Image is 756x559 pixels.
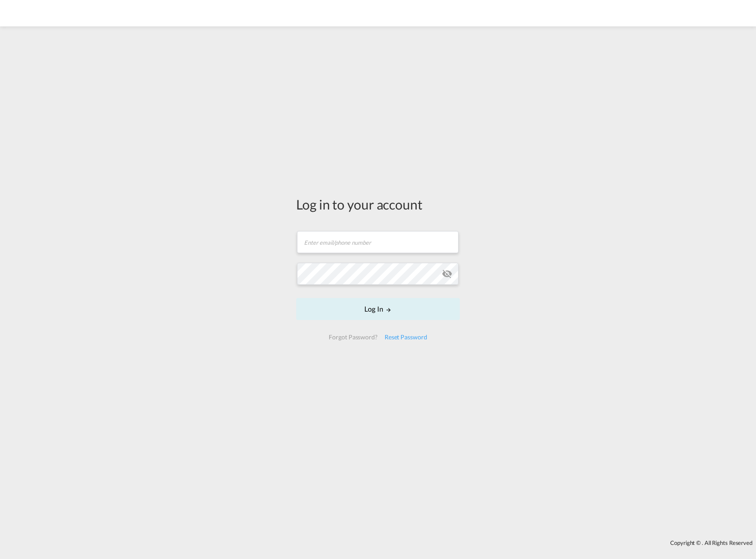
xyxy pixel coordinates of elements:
[381,329,431,345] div: Reset Password
[442,268,452,279] md-icon: icon-eye-off
[297,231,459,253] input: Enter email/phone number
[296,298,460,320] button: LOGIN
[325,329,381,345] div: Forgot Password?
[296,195,460,213] div: Log in to your account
